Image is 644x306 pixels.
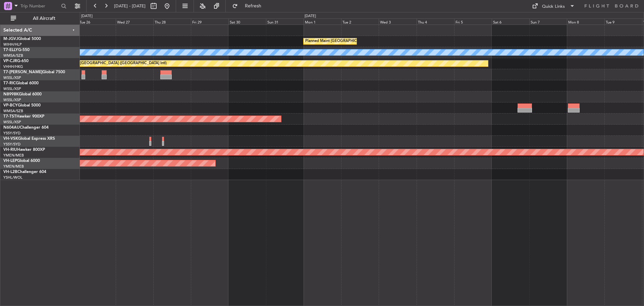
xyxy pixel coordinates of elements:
div: Sun 7 [529,18,567,25]
a: YSSY/SYD [3,142,20,147]
span: VH-LEP [3,159,17,163]
div: Fri 5 [454,18,492,25]
span: VH-VSK [3,137,18,141]
a: YMEN/MEB [3,164,24,169]
span: N604AU [3,126,20,130]
span: T7-TST [3,115,16,119]
div: Sun 31 [266,18,304,25]
button: Refresh [229,1,269,11]
span: M-JGVJ [3,37,18,41]
a: M-JGVJGlobal 5000 [3,37,41,41]
span: VP-CJR [3,59,17,63]
a: VHHH/HKG [3,64,23,69]
span: VH-RIU [3,148,17,152]
a: WMSA/SZB [3,108,23,114]
div: [DATE] [305,13,316,19]
a: T7-ELLYG-550 [3,48,30,52]
div: Tue 2 [341,18,379,25]
span: T7-[PERSON_NAME] [3,70,42,74]
a: T7-RICGlobal 6000 [3,81,39,85]
div: Wed 27 [116,18,153,25]
span: Refresh [239,4,267,8]
a: VH-VSKGlobal Express XRS [3,137,55,141]
a: N604AUChallenger 604 [3,126,49,130]
div: Sat 6 [492,18,529,25]
div: Planned Maint [GEOGRAPHIC_DATA] ([GEOGRAPHIC_DATA] Intl) [55,58,167,69]
div: Wed 3 [379,18,416,25]
input: Trip Number [20,1,59,11]
a: WSSL/XSP [3,97,21,102]
a: WSSL/XSP [3,120,21,125]
a: YMEN/MEB [3,153,24,158]
a: YSSY/SYD [3,131,20,136]
span: [DATE] - [DATE] [114,3,146,9]
div: Tue 9 [604,18,642,25]
a: WSSL/XSP [3,75,21,80]
span: T7-RIC [3,81,16,85]
span: N8998K [3,92,19,96]
div: Planned Maint [GEOGRAPHIC_DATA] (Seletar) [305,36,384,46]
a: T7-[PERSON_NAME]Global 7500 [3,70,65,74]
div: Thu 4 [417,18,454,25]
span: T7-ELLY [3,48,18,52]
div: Mon 8 [567,18,604,25]
span: VH-L2B [3,170,17,174]
a: VP-CJRG-650 [3,59,29,63]
span: VP-BCY [3,103,18,107]
div: [DATE] [81,13,93,19]
div: Tue 26 [78,18,116,25]
a: YSHL/WOL [3,175,22,180]
div: Quick Links [542,3,565,10]
a: VH-LEPGlobal 6000 [3,159,40,163]
a: WMSA/SZB [3,53,23,58]
a: VH-L2BChallenger 604 [3,170,46,174]
div: Mon 1 [304,18,341,25]
a: T7-TSTHawker 900XP [3,115,44,119]
button: All Aircraft [7,13,73,24]
div: Thu 28 [153,18,191,25]
a: N8998KGlobal 6000 [3,92,42,96]
button: Quick Links [529,1,578,11]
div: Sat 30 [228,18,266,25]
span: All Aircraft [17,16,71,21]
div: Fri 29 [191,18,228,25]
a: WIHH/HLP [3,42,22,47]
a: VP-BCYGlobal 5000 [3,103,41,107]
a: VH-RIUHawker 800XP [3,148,45,152]
a: WSSL/XSP [3,86,21,91]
